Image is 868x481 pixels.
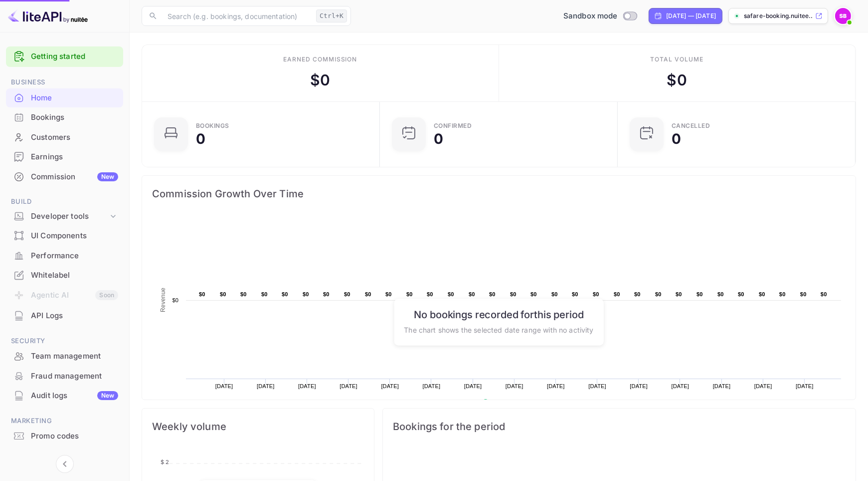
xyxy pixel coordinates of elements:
[6,386,123,406] div: Audit logsNew
[800,291,807,297] text: $0
[6,427,123,445] a: Promo codes
[257,383,275,389] text: [DATE]
[6,226,123,245] a: UI Components
[821,291,827,297] text: $0
[6,196,123,207] span: Build
[6,167,123,187] div: CommissionNew
[423,383,441,389] text: [DATE]
[6,246,123,265] a: Performance
[31,230,118,242] div: UI Components
[31,310,118,322] div: API Logs
[551,291,558,297] text: $0
[261,291,268,297] text: $0
[31,92,118,104] div: Home
[6,208,123,225] div: Developer tools
[650,55,703,64] div: Total volume
[6,167,123,186] a: CommissionNew
[31,250,118,262] div: Performance
[323,291,330,297] text: $0
[161,459,169,466] tspan: $ 2
[220,291,226,297] text: $0
[240,291,247,297] text: $0
[738,291,744,297] text: $0
[6,266,123,285] div: Whitelabel
[97,172,118,181] div: New
[6,367,123,386] div: Fraud management
[469,291,475,297] text: $0
[427,291,433,297] text: $0
[298,383,316,389] text: [DATE]
[593,291,599,297] text: $0
[506,383,523,389] text: [DATE]
[6,347,123,366] div: Team management
[6,128,123,146] a: Customers
[316,9,347,22] div: Ctrl+K
[404,309,593,321] h6: No bookings recorded for this period
[162,6,312,26] input: Search (e.g. bookings, documentation)
[779,291,786,297] text: $0
[31,431,118,442] div: Promo codes
[6,266,123,284] a: Whitelabel
[6,386,123,405] a: Audit logsNew
[215,383,233,389] text: [DATE]
[614,291,620,297] text: $0
[6,88,123,108] div: Home
[6,246,123,266] div: Performance
[196,132,205,146] div: 0
[510,291,517,297] text: $0
[365,291,371,297] text: $0
[31,132,118,143] div: Customers
[406,291,413,297] text: $0
[547,383,565,389] text: [DATE]
[31,151,118,163] div: Earnings
[31,390,118,402] div: Audit logs
[672,132,681,146] div: 0
[6,147,123,167] div: Earnings
[559,10,641,22] div: Switch to Production mode
[310,69,330,91] div: $ 0
[31,351,118,362] div: Team management
[199,291,205,297] text: $0
[152,186,846,202] span: Commission Growth Over Time
[385,291,392,297] text: $0
[835,8,851,24] img: Safare Booking
[717,291,724,297] text: $0
[31,51,118,62] a: Getting started
[630,383,648,389] text: [DATE]
[6,336,123,347] span: Security
[196,123,229,129] div: Bookings
[6,77,123,88] span: Business
[6,306,123,325] a: API Logs
[713,383,731,389] text: [DATE]
[666,11,716,20] div: [DATE] — [DATE]
[31,211,108,222] div: Developer tools
[759,291,765,297] text: $0
[672,383,690,389] text: [DATE]
[381,383,399,389] text: [DATE]
[655,291,662,297] text: $0
[303,291,309,297] text: $0
[152,419,364,435] span: Weekly volume
[56,455,74,473] button: Collapse navigation
[464,383,482,389] text: [DATE]
[31,371,118,382] div: Fraud management
[530,291,537,297] text: $0
[283,55,357,64] div: Earned commission
[6,226,123,246] div: UI Components
[696,291,703,297] text: $0
[6,347,123,365] a: Team management
[754,383,772,389] text: [DATE]
[97,391,118,400] div: New
[160,288,167,312] text: Revenue
[31,270,118,281] div: Whitelabel
[6,88,123,107] a: Home
[676,291,682,297] text: $0
[6,306,123,326] div: API Logs
[6,367,123,385] a: Fraud management
[744,11,813,20] p: safare-booking.nuitee....
[31,171,118,183] div: Commission
[572,291,578,297] text: $0
[404,325,593,335] p: The chart shows the selected date range with no activity
[6,427,123,446] div: Promo codes
[489,291,496,297] text: $0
